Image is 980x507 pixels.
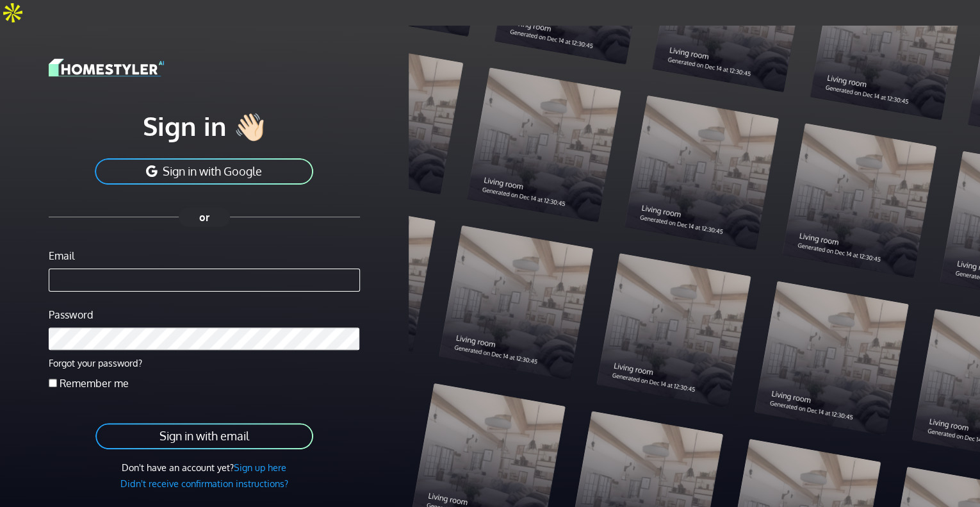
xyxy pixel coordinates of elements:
button: Sign in with email [94,422,314,451]
div: Don't have an account yet? [49,461,360,475]
label: Email [49,248,74,263]
button: Sign in with Google [94,157,314,186]
a: Didn't receive confirmation instructions? [120,478,288,489]
label: Remember me [60,376,129,391]
a: Sign up here [234,461,286,473]
h1: Sign in 👋🏻 [49,110,360,142]
label: Password [49,307,93,322]
img: logo-3de290ba35641baa71223ecac5eacb59cb85b4c7fdf211dc9aaecaaee71ea2f8.svg [49,56,164,79]
a: Forgot your password? [49,357,142,369]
